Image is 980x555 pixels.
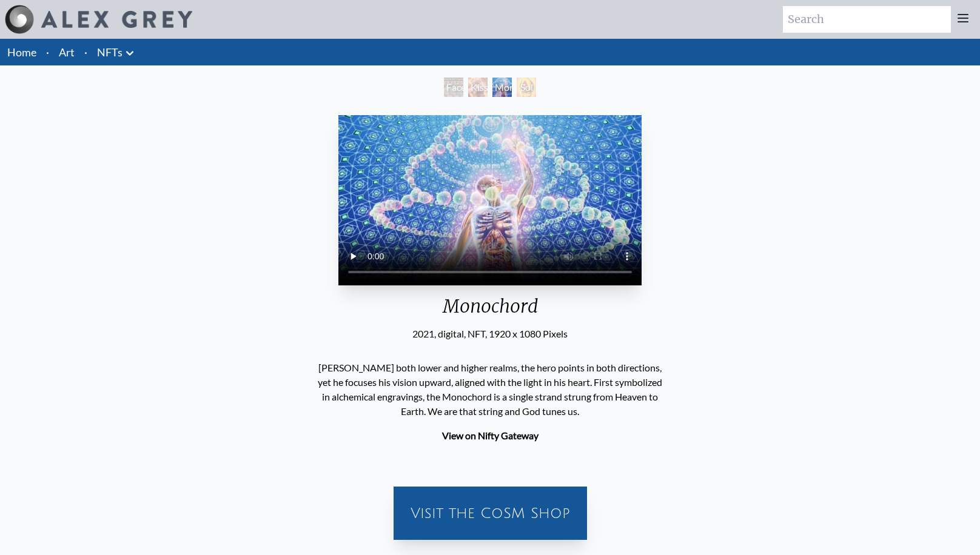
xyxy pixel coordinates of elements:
p: [PERSON_NAME] both lower and higher realms, the hero points in both directions, yet he focuses hi... [318,356,663,424]
a: Visit the CoSM Shop [401,494,580,533]
a: Art [59,44,75,61]
li: · [41,39,54,65]
a: Home [7,45,36,59]
div: Sol Invictus [517,78,536,97]
input: Search [783,6,951,33]
div: 2021, digital, NFT, 1920 x 1080 Pixels [338,327,642,341]
li: · [79,39,92,65]
a: NFTs [97,44,122,61]
div: Monochord [338,295,642,327]
div: Faces of Entheon [444,78,463,97]
div: Kissing [468,78,488,97]
a: View on Nifty Gateway [442,430,539,441]
video: Your browser does not support the video tag. [338,115,642,285]
div: Monochord [492,78,512,97]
